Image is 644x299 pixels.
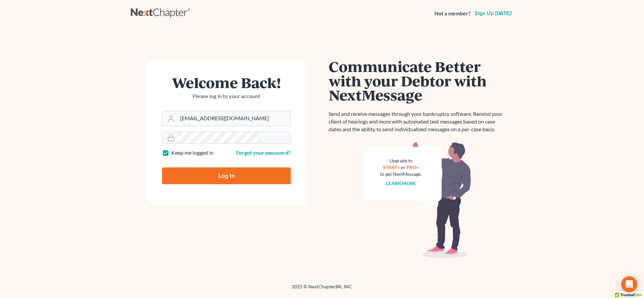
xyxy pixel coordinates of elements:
[236,149,291,156] a: Forgot your password?
[386,180,416,186] a: Learn more
[171,149,213,157] label: Keep me logged in
[434,10,471,17] strong: Not a member?
[364,141,471,258] img: nextmessage_bg-59042aed3d76b12b5cd301f8e5b87938c9018125f34e5fa2b7a6b67550977c72.svg
[407,164,419,170] a: PRO+
[162,167,291,184] input: Log In
[329,110,506,133] p: Send and receive messages through your bankruptcy software. Remind your client of hearings and mo...
[380,157,422,164] div: Upgrade to
[473,11,513,16] a: Sign up [DATE]!
[621,276,637,292] div: Open Intercom Messenger
[177,111,290,126] input: Email Address
[131,283,513,295] div: 2025 © NextChapterBK, INC
[383,164,400,170] a: START+
[329,59,506,102] h1: Communicate Better with your Debtor with NextMessage
[380,171,422,177] div: to get NextMessage.
[162,92,291,100] p: Please log in to your account
[401,164,406,170] span: or
[162,75,291,90] h1: Welcome Back!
